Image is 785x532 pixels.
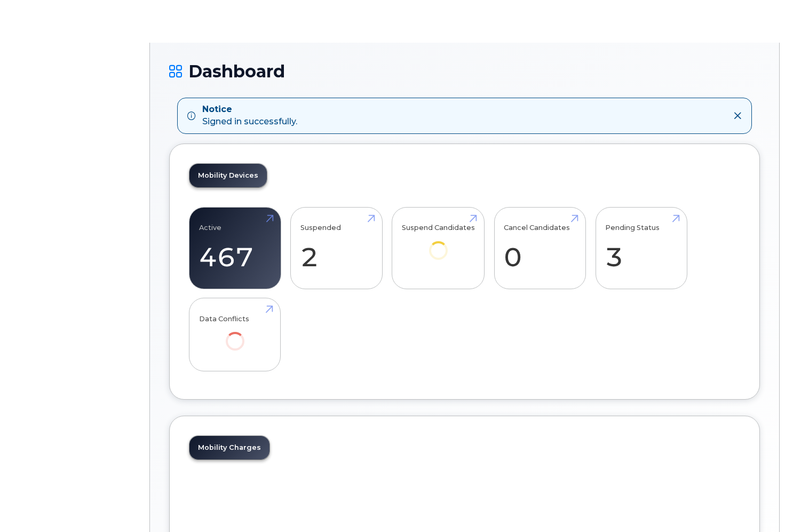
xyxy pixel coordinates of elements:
a: Suspend Candidates [402,213,475,274]
a: Mobility Devices [189,164,267,187]
div: Signed in successfully. [202,104,297,128]
strong: Notice [202,104,297,116]
a: Suspended 2 [300,213,372,283]
h1: Dashboard [169,62,760,81]
a: Mobility Charges [189,436,269,459]
a: Data Conflicts [199,304,271,366]
a: Cancel Candidates 0 [504,213,576,283]
a: Pending Status 3 [605,213,677,283]
a: Active 467 [199,213,271,283]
